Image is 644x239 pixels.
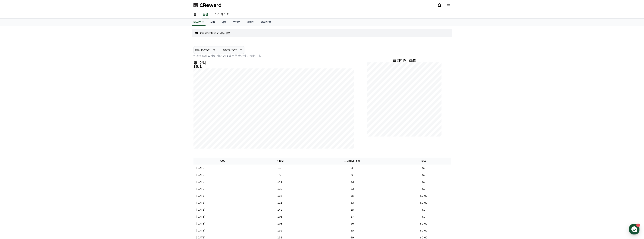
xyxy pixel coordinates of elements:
td: 103 [252,220,307,227]
td: 70 [252,171,307,178]
td: $0 [397,178,451,185]
p: [DATE] [196,215,205,219]
td: $0.01 [397,199,451,206]
h5: $0.1 [193,65,354,68]
p: * 영상 조회 발생일 기준 D+3일 이후 확인이 가능합니다. [193,54,354,58]
td: $0 [397,185,451,192]
td: 25 [307,192,397,199]
h4: 총 수익 [193,61,354,65]
th: 조회수 [252,158,307,165]
span: CReward [199,2,222,8]
p: ~ [218,48,220,52]
a: Settings [49,119,72,129]
p: [DATE] [196,166,205,170]
p: [DATE] [196,201,205,205]
a: 1Messages [25,119,49,129]
td: 33 [307,199,397,206]
a: 대시보드 [192,19,206,26]
a: 콘텐츠 [230,19,243,26]
a: CReward [193,2,222,8]
span: Messages [31,125,42,128]
td: $0.01 [397,227,451,234]
td: 63 [307,178,397,185]
p: [DATE] [196,173,205,177]
td: 15 [307,206,397,213]
h4: 프리미엄 조회 [367,58,442,62]
td: 142 [252,206,307,213]
span: Home [10,125,16,128]
td: $0 [397,213,451,220]
td: $0 [397,206,451,213]
th: 날짜 [193,158,252,165]
td: 141 [252,178,307,185]
a: 실적 [207,19,218,26]
td: 23 [307,185,397,192]
td: 3 [307,165,397,171]
p: [DATE] [196,222,205,226]
td: 19 [252,165,307,171]
p: [DATE] [196,229,205,233]
a: Home [1,119,25,129]
a: 가이드 [243,19,257,26]
td: 152 [252,227,307,234]
td: $0 [397,171,451,178]
td: 25 [307,227,397,234]
a: 음원 [202,11,209,18]
td: 137 [252,192,307,199]
td: 60 [307,220,397,227]
a: 마이페이지 [212,11,233,18]
span: Settings [56,125,65,128]
th: 수익 [397,158,451,165]
a: 홈 [190,11,199,18]
td: $0.01 [397,220,451,227]
td: 101 [252,213,307,220]
span: 1 [38,119,39,122]
th: 프리미엄 조회 [307,158,397,165]
td: 111 [252,199,307,206]
td: $0 [397,165,451,171]
td: 27 [307,213,397,220]
a: 음원 [218,19,230,26]
p: [DATE] [196,208,205,212]
td: 132 [252,185,307,192]
td: $0.01 [397,192,451,199]
a: 공지사항 [257,19,274,26]
p: [DATE] [196,180,205,184]
a: CrewardMusic 사용 방법 [200,31,231,35]
p: [DATE] [196,187,205,191]
td: 6 [307,171,397,178]
p: [DATE] [196,194,205,198]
